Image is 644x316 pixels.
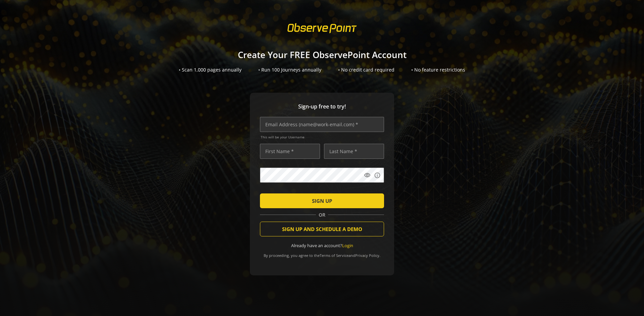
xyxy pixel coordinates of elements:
input: First Name * [260,144,320,159]
a: Login [342,242,353,249]
span: SIGN UP AND SCHEDULE A DEMO [282,223,362,235]
input: Last Name * [324,144,384,159]
span: Sign-up free to try! [260,103,384,110]
a: Terms of Service [320,253,348,258]
div: • No feature restrictions [411,66,465,73]
mat-icon: visibility [364,172,371,179]
span: This will be your Username [261,135,384,139]
div: • Run 100 Journeys annually [258,66,321,73]
button: SIGN UP [260,193,384,208]
span: OR [316,212,328,218]
a: Privacy Policy [355,253,379,258]
button: SIGN UP AND SCHEDULE A DEMO [260,222,384,236]
div: By proceeding, you agree to the and . [260,249,384,258]
mat-icon: info [374,172,381,179]
div: • Scan 1,000 pages annually [179,66,241,73]
input: Email Address (name@work-email.com) * [260,117,384,132]
div: • No credit card required [338,66,394,73]
span: SIGN UP [312,195,332,207]
div: Already have an account? [260,242,384,249]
